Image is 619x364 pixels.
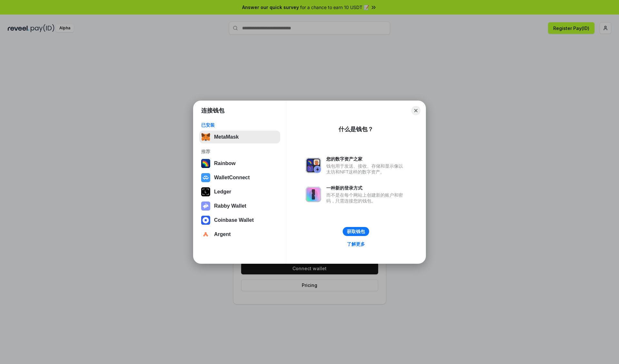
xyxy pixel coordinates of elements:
[214,189,231,195] div: Ledger
[214,134,239,140] div: MetaMask
[339,125,373,133] div: 什么是钱包？
[343,227,369,236] button: 获取钱包
[201,230,210,239] img: svg+xml,%3Csvg%20width%3D%2228%22%20height%3D%2228%22%20viewBox%3D%220%200%2028%2028%22%20fill%3D...
[199,185,280,198] button: Ledger
[326,156,406,162] div: 您的数字资产之家
[326,163,406,175] div: 钱包用于发送、接收、存储和显示像以太坊和NFT这样的数字资产。
[214,217,254,223] div: Coinbase Wallet
[201,216,210,225] img: svg+xml,%3Csvg%20width%3D%2228%22%20height%3D%2228%22%20viewBox%3D%220%200%2028%2028%22%20fill%3D...
[199,131,280,143] button: MetaMask
[201,173,210,182] img: svg+xml,%3Csvg%20width%3D%2228%22%20height%3D%2228%22%20viewBox%3D%220%200%2028%2028%22%20fill%3D...
[201,107,224,114] h1: 连接钱包
[199,228,280,241] button: Argent
[306,187,321,202] img: svg+xml,%3Csvg%20xmlns%3D%22http%3A%2F%2Fwww.w3.org%2F2000%2Fsvg%22%20fill%3D%22none%22%20viewBox...
[199,214,280,227] button: Coinbase Wallet
[201,149,278,154] div: 推荐
[201,202,210,211] img: svg+xml,%3Csvg%20xmlns%3D%22http%3A%2F%2Fwww.w3.org%2F2000%2Fsvg%22%20fill%3D%22none%22%20viewBox...
[199,200,280,212] button: Rabby Wallet
[199,171,280,184] button: WalletConnect
[201,133,210,142] img: svg+xml,%3Csvg%20fill%3D%22none%22%20height%3D%2233%22%20viewBox%3D%220%200%2035%2033%22%20width%...
[214,203,246,209] div: Rabby Wallet
[306,158,321,173] img: svg+xml,%3Csvg%20xmlns%3D%22http%3A%2F%2Fwww.w3.org%2F2000%2Fsvg%22%20fill%3D%22none%22%20viewBox...
[326,192,406,204] div: 而不是在每个网站上创建新的账户和密码，只需连接您的钱包。
[347,241,365,247] div: 了解更多
[201,122,278,128] div: 已安装
[326,185,406,191] div: 一种新的登录方式
[199,157,280,170] button: Rainbow
[214,231,231,237] div: Argent
[343,240,369,248] a: 了解更多
[214,161,236,166] div: Rainbow
[214,175,250,181] div: WalletConnect
[411,106,420,115] button: Close
[201,187,210,196] img: svg+xml,%3Csvg%20xmlns%3D%22http%3A%2F%2Fwww.w3.org%2F2000%2Fsvg%22%20width%3D%2228%22%20height%3...
[201,159,210,168] img: svg+xml,%3Csvg%20width%3D%22120%22%20height%3D%22120%22%20viewBox%3D%220%200%20120%20120%22%20fil...
[347,229,365,234] div: 获取钱包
